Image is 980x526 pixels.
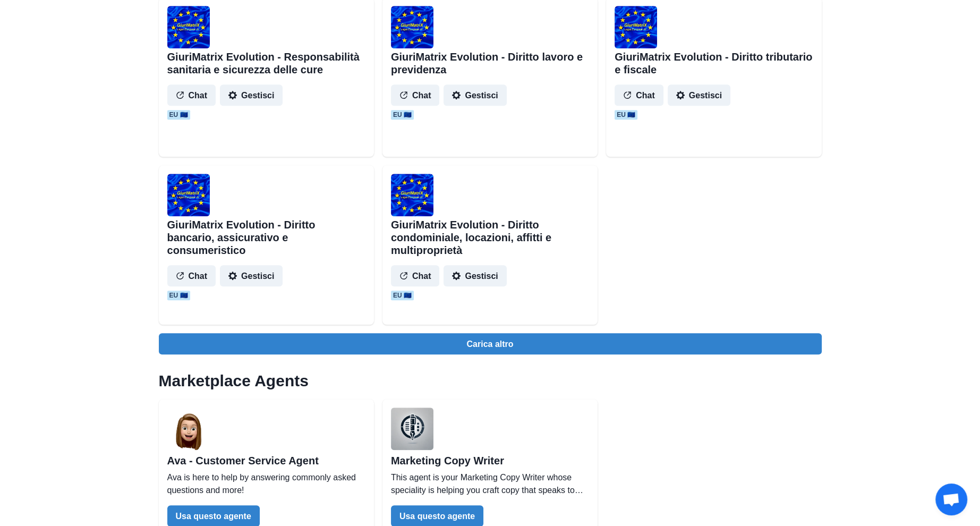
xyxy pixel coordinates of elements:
button: Chat [167,265,216,286]
img: user%2F1706%2Fcc59329a-3656-49be-a442-0a1aaa559c3e [391,6,433,48]
img: user%2F1706%2F7a9b5178-3cf7-4c01-9af4-9342a7a59807 [615,6,657,48]
span: EU 🇪🇺 [391,110,414,120]
img: user%2F2%2Fb7ac5808-39ff-453c-8ce1-b371fabf5c1b [167,408,210,450]
button: Carica altro [159,333,822,354]
div: Aprire la chat [935,483,967,515]
button: Chat [391,265,440,286]
p: Ava is here to help by answering commonly asked questions and more! [167,471,365,497]
img: user%2F1706%2F733030d0-45fe-4b5e-9c3c-5062934d7c13 [167,174,210,216]
button: Chat [615,84,663,106]
button: Gestisci [444,265,506,286]
h2: Marketplace Agents [159,371,822,391]
button: Chat [167,84,216,106]
button: Gestisci [668,84,730,106]
span: EU 🇪🇺 [167,110,190,120]
button: Gestisci [220,265,283,286]
h2: GiuriMatrix Evolution - Diritto lavoro e previdenza [391,50,589,76]
button: Gestisci [444,84,506,106]
span: EU 🇪🇺 [167,291,190,300]
h2: GiuriMatrix Evolution - Diritto bancario, assicurativo e consumeristico [167,218,365,257]
img: user%2F1706%2F4061d951-a125-48ee-9e4b-1ec09309bf01 [167,6,210,48]
h2: Marketing Copy Writer [391,454,589,467]
button: Gestisci [220,84,283,106]
h2: GiuriMatrix Evolution - Diritto condominiale, locazioni, affitti e multiproprietà [391,218,589,257]
img: user%2F1706%2F174da808-a3df-4f62-bc81-3bfcd94179e8 [391,174,433,216]
h2: GiuriMatrix Evolution - Diritto tributario e fiscale [615,50,813,76]
span: EU 🇪🇺 [615,110,637,120]
p: This agent is your Marketing Copy Writer whose speciality is helping you craft copy that speaks t... [391,471,589,497]
img: user%2F2%2Fdef768d2-bb31-48e1-a725-94a4e8c437fd [391,408,433,450]
button: Chat [391,84,440,106]
h2: Ava - Customer Service Agent [167,454,365,467]
span: EU 🇪🇺 [391,291,414,300]
h2: GiuriMatrix Evolution - Responsabilità sanitaria e sicurezza delle cure [167,50,365,76]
